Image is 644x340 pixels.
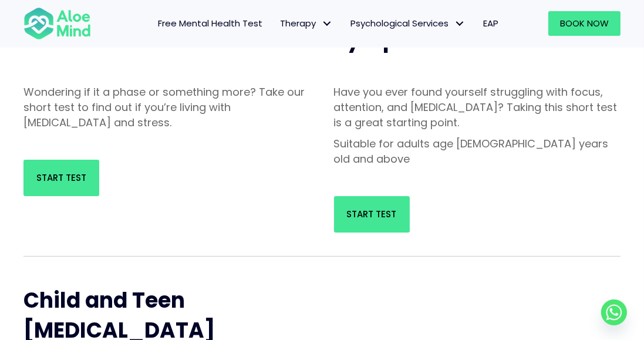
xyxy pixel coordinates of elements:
[483,17,498,29] span: EAP
[474,11,507,36] a: EAP
[23,160,99,196] a: Start Test
[23,85,311,130] p: Wondering if it a phase or something more? Take our short test to find out if you’re living with ...
[548,11,621,36] a: Book Now
[319,15,336,32] span: Therapy: submenu
[334,196,410,233] a: Start Test
[451,15,468,32] span: Psychological Services: submenu
[23,6,91,41] img: Aloe mind Logo
[350,17,466,29] span: Psychological Services
[271,11,342,36] a: TherapyTherapy: submenu
[36,171,86,184] span: Start Test
[280,17,333,29] span: Therapy
[601,299,627,325] a: Whatsapp
[334,136,621,167] p: Suitable for adults age [DEMOGRAPHIC_DATA] years old and above
[149,11,271,36] a: Free Mental Health Test
[347,208,397,220] span: Start Test
[342,11,474,36] a: Psychological ServicesPsychological Services: submenu
[334,85,621,130] p: Have you ever found yourself struggling with focus, attention, and [MEDICAL_DATA]? Taking this sh...
[560,17,609,29] span: Book Now
[158,17,262,29] span: Free Mental Health Test
[103,11,507,36] nav: Menu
